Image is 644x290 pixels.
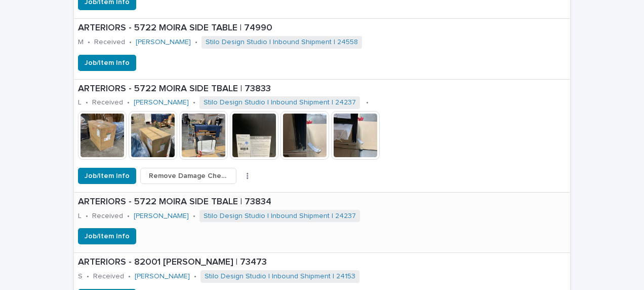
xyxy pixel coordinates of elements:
[87,272,89,281] p: •
[78,168,136,184] button: Job/Item Info
[78,212,82,221] p: L
[140,168,236,184] button: Remove Damage Check
[85,171,130,181] span: Job/Item Info
[74,19,570,79] a: ARTERIORS - 5722 MOIRA SIDE TABLE | 74990M•Received•[PERSON_NAME] •Stilo Design Studio | Inbound ...
[88,38,90,47] p: •
[193,98,195,107] p: •
[149,171,228,181] span: Remove Damage Check
[134,98,189,107] a: [PERSON_NAME]
[78,38,84,47] p: M
[127,98,130,107] p: •
[74,80,570,193] a: ARTERIORS - 5722 MOIRA SIDE TBALE | 73833L•Received•[PERSON_NAME] •Stilo Design Studio | Inbound ...
[206,38,358,47] a: Stilo Design Studio | Inbound Shipment | 24558
[94,38,125,47] p: Received
[78,55,136,71] button: Job/Item Info
[78,84,566,95] p: ARTERIORS - 5722 MOIRA SIDE TBALE | 73833
[93,272,124,281] p: Received
[78,228,136,244] button: Job/Item Info
[78,272,83,281] p: S
[204,98,356,107] a: Stilo Design Studio | Inbound Shipment | 24237
[92,98,123,107] p: Received
[135,272,190,281] a: [PERSON_NAME]
[205,272,355,281] a: Stilo Design Studio | Inbound Shipment | 24153
[193,212,195,221] p: •
[127,212,130,221] p: •
[136,38,191,47] a: [PERSON_NAME]
[74,193,570,253] a: ARTERIORS - 5722 MOIRA SIDE TBALE | 73834L•Received•[PERSON_NAME] •Stilo Design Studio | Inbound ...
[85,58,130,68] span: Job/Item Info
[92,212,123,221] p: Received
[129,38,132,47] p: •
[78,23,558,34] p: ARTERIORS - 5722 MOIRA SIDE TABLE | 74990
[128,272,131,281] p: •
[86,212,88,221] p: •
[194,272,196,281] p: •
[78,257,550,268] p: ARTERIORS - 82001 [PERSON_NAME] | 73473
[366,98,369,107] p: •
[78,197,555,208] p: ARTERIORS - 5722 MOIRA SIDE TBALE | 73834
[195,38,197,47] p: •
[134,212,189,221] a: [PERSON_NAME]
[78,98,82,107] p: L
[86,98,88,107] p: •
[204,212,356,221] a: Stilo Design Studio | Inbound Shipment | 24237
[85,231,130,241] span: Job/Item Info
